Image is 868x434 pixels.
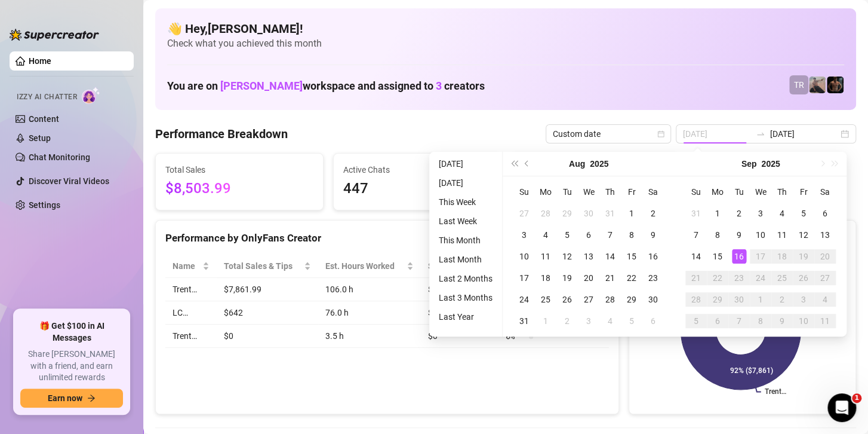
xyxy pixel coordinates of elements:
td: 2025-08-13 [578,246,599,267]
td: 2025-09-04 [771,203,793,224]
th: Name [165,255,217,278]
img: LC [809,77,826,93]
td: 2025-09-07 [685,224,707,246]
div: 9 [775,314,789,328]
div: 5 [796,206,811,221]
td: 2025-08-14 [599,246,621,267]
div: 16 [646,249,660,264]
span: Active Chats [343,163,491,176]
td: 2025-08-04 [535,224,556,246]
td: 2025-07-30 [578,203,599,224]
a: Discover Viral Videos [29,176,109,186]
td: 2025-09-12 [793,224,814,246]
td: 2025-09-01 [535,310,556,332]
div: 27 [581,292,596,307]
td: 2025-07-31 [599,203,621,224]
div: 30 [581,206,596,221]
div: 29 [710,292,725,307]
td: 2025-09-17 [750,246,771,267]
td: LC… [165,301,217,325]
td: 2025-09-28 [685,289,707,310]
a: Settings [29,200,60,210]
td: 2025-09-27 [814,267,836,289]
td: 2025-09-21 [685,267,707,289]
th: Th [771,181,793,203]
div: 29 [560,206,574,221]
a: Content [29,114,59,124]
th: Total Sales & Tips [217,255,318,278]
td: 2025-09-06 [642,310,664,332]
div: 14 [603,249,617,264]
th: Su [685,181,707,203]
td: 2025-08-29 [621,289,642,310]
span: to [756,129,765,139]
img: logo-BBDzfeDw.svg [10,29,99,41]
span: Custom date [553,125,664,143]
div: 8 [753,314,768,328]
td: 76.0 h [318,301,421,325]
span: arrow-right [87,394,96,402]
a: Setup [29,133,51,143]
td: 2025-10-02 [771,289,793,310]
div: 8 [624,228,639,242]
div: 4 [603,314,617,328]
th: We [578,181,599,203]
div: 6 [710,314,725,328]
td: 2025-09-13 [814,224,836,246]
input: Start date [683,127,751,140]
td: 2025-08-16 [642,246,664,267]
a: Home [29,56,51,66]
div: 10 [517,249,531,264]
td: 2025-09-23 [728,267,750,289]
button: Choose a year [590,152,608,176]
th: Fr [793,181,814,203]
td: $642 [217,301,318,325]
div: 31 [517,314,531,328]
button: Choose a year [761,152,780,176]
td: 3.5 h [318,325,421,348]
td: 2025-08-30 [642,289,664,310]
a: Chat Monitoring [29,152,90,162]
div: 26 [560,292,574,307]
div: 2 [646,206,660,221]
td: 2025-08-08 [621,224,642,246]
div: 1 [710,206,725,221]
td: 2025-08-07 [599,224,621,246]
td: 2025-08-28 [599,289,621,310]
div: 30 [732,292,746,307]
div: 2 [775,292,789,307]
h1: You are on workspace and assigned to creators [167,80,485,93]
div: 24 [753,271,768,285]
span: calendar [657,130,664,137]
li: Last 3 Months [434,291,497,305]
td: 2025-09-02 [728,203,750,224]
iframe: Intercom live chat [827,393,856,422]
li: Last Week [434,214,497,228]
div: 13 [581,249,596,264]
th: Su [513,181,535,203]
td: 2025-08-06 [578,224,599,246]
td: 2025-09-26 [793,267,814,289]
td: 2025-10-05 [685,310,707,332]
button: Previous month (PageUp) [521,152,534,176]
td: 2025-08-25 [535,289,556,310]
td: $0 [421,325,498,348]
div: 2 [560,314,574,328]
button: Last year (Control + left) [507,152,521,176]
td: 2025-07-28 [535,203,556,224]
img: AI Chatter [82,87,100,104]
div: 4 [818,292,832,307]
li: This Week [434,195,497,209]
td: 2025-09-09 [728,224,750,246]
div: 19 [560,271,574,285]
span: 447 [343,178,491,200]
td: 2025-08-26 [556,289,578,310]
div: 11 [818,314,832,328]
th: Tu [556,181,578,203]
th: Fr [621,181,642,203]
div: 18 [538,271,553,285]
td: 2025-09-01 [707,203,728,224]
div: 1 [624,206,639,221]
div: 27 [517,206,531,221]
td: 2025-09-14 [685,246,707,267]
